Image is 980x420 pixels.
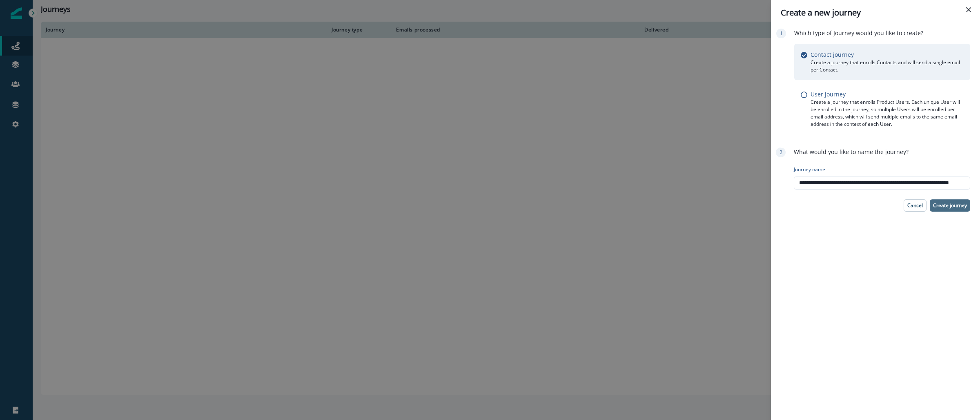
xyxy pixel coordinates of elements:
[794,166,825,173] p: Journey name
[907,203,923,208] p: Cancel
[904,199,927,212] button: Cancel
[794,147,909,156] p: What would you like to name the journey?
[811,98,964,128] p: Create a journey that enrolls Product Users. Each unique User will be enrolled in the journey, so...
[811,90,846,98] p: User journey
[811,50,854,59] p: Contact journey
[794,29,923,37] p: Which type of Journey would you like to create?
[811,59,964,74] p: Create a journey that enrolls Contacts and will send a single email per Contact.
[781,7,970,19] div: Create a new journey
[780,30,783,37] p: 1
[930,199,970,212] button: Create journey
[962,3,975,16] button: Close
[933,203,967,208] p: Create journey
[780,149,782,156] p: 2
